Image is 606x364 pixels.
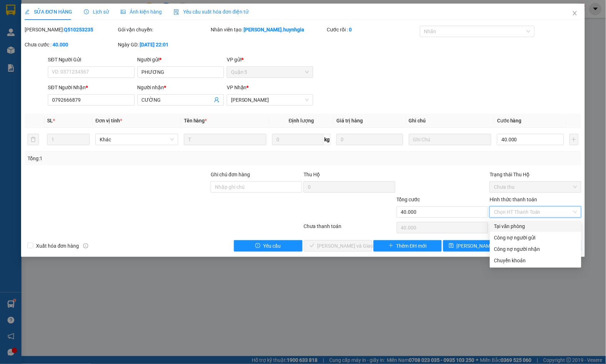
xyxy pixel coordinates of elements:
div: Cước gửi hàng sẽ được ghi vào công nợ của người gửi [490,232,581,243]
div: [PERSON_NAME]: [25,26,116,34]
b: 40.000 [52,42,68,47]
div: 0905196301 [61,31,118,41]
span: clock-circle [84,9,89,14]
span: Xuất hóa đơn hàng [33,242,82,250]
div: [PERSON_NAME] [61,6,118,22]
span: Quận 5 [231,67,309,77]
span: Khác [100,134,174,145]
div: KHÁNH [6,15,56,23]
div: VP gửi [227,56,313,64]
button: Close [565,4,585,24]
div: Cước rồi : [327,26,419,34]
span: Ảnh kiện hàng [121,9,162,15]
span: user-add [214,97,220,103]
span: Lịch sử [84,9,109,15]
div: 60.000 [5,45,57,54]
div: THỊNH [61,22,118,31]
div: Tổng: 1 [27,155,234,162]
button: save[PERSON_NAME] thay đổi [443,240,511,252]
div: Tại văn phòng [494,222,577,230]
span: Giá trị hàng [336,118,363,123]
div: Chuyển khoản [494,257,577,264]
span: Tên hàng [184,118,207,123]
div: SĐT Người Gửi [48,56,134,64]
span: Thu Hộ [304,172,320,177]
span: kg [324,134,331,145]
b: [DATE] 22:01 [140,42,169,47]
label: Ghi chú đơn hàng [211,172,250,177]
button: plus [570,134,579,145]
div: Cước gửi hàng sẽ được ghi vào công nợ của người nhận [490,243,581,255]
span: Nhận: [61,6,78,14]
span: Gửi: [6,7,17,14]
label: Hình thức thanh toán [490,197,537,202]
span: Đơn vị tính [95,118,122,123]
div: Công nợ người nhận [494,245,577,253]
div: Trạng thái Thu Hộ [490,171,581,178]
span: Định lượng [289,118,314,123]
div: Gói vận chuyển: [118,26,209,34]
div: Người nhận [137,84,224,91]
span: edit [25,9,30,14]
div: 0392133311 [6,23,56,33]
span: Thêm ĐH mới [396,242,427,250]
input: Ghi Chú [409,134,491,145]
span: Chưa thu [494,182,577,192]
button: check[PERSON_NAME] và Giao hàng [304,240,372,252]
span: Yêu cầu [263,242,281,250]
th: Ghi chú [406,114,494,128]
span: [PERSON_NAME] thay đổi [457,242,514,250]
div: Quận 5 [6,6,56,15]
span: Cước hàng [497,118,522,123]
div: Người gửi [137,56,224,64]
div: SĐT Người Nhận [48,84,134,91]
b: [PERSON_NAME].huynhgia [244,27,304,32]
span: info-circle [83,243,88,248]
div: Chưa thanh toán [303,222,396,235]
span: Yêu cầu xuất hóa đơn điện tử [174,9,249,15]
span: close [572,10,578,16]
span: Đã thu : [5,46,27,53]
div: Ngày GD: [118,41,209,49]
b: Q510253235 [64,27,93,32]
span: SỬA ĐƠN HÀNG [25,9,72,15]
span: exclamation-circle [255,243,260,249]
input: 0 [336,134,403,145]
span: picture [121,9,126,14]
b: 0 [349,27,352,32]
img: icon [174,9,179,15]
span: SL [47,118,53,123]
span: Chọn HT Thanh Toán [494,207,577,217]
span: plus [389,243,394,249]
div: Công nợ người gửi [494,234,577,242]
div: Chưa cước : [25,41,116,49]
input: Ghi chú đơn hàng [211,181,302,193]
button: delete [27,134,39,145]
button: exclamation-circleYêu cầu [234,240,302,252]
button: plusThêm ĐH mới [374,240,442,252]
span: Tổng cước [397,197,420,202]
span: save [449,243,454,249]
div: Nhân viên tạo: [211,26,325,34]
span: Cam Đức [231,95,309,105]
input: VD: Bàn, Ghế [184,134,266,145]
span: VP Nhận [227,85,247,90]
